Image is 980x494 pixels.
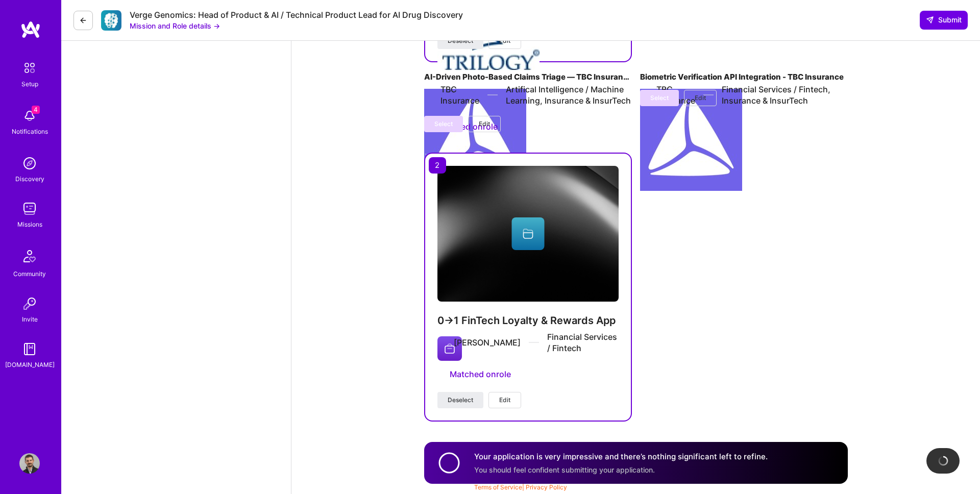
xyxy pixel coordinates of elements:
img: cover [437,166,619,302]
div: [DOMAIN_NAME] [5,359,55,370]
div: [PERSON_NAME] Financial Services / Fintech [454,331,619,354]
button: Edit [488,33,521,49]
img: setup [19,57,40,79]
span: 4 [32,106,40,114]
button: Submit [920,11,968,29]
img: divider [529,342,539,343]
img: Company logo [640,89,742,191]
img: Community [17,244,42,268]
span: Edit [479,119,490,129]
a: User Avatar [17,453,42,474]
img: teamwork [19,199,40,219]
img: logo [20,20,41,39]
img: Company logo [437,336,462,361]
i: icon StarsPurple [437,370,446,378]
span: Edit [499,36,510,45]
span: Edit [695,93,706,103]
h4: AI-Driven Photo-Based Claims Triage — TBC Insurance [424,70,632,84]
h4: Your application is very impressive and there’s nothing significant left to refine. [474,451,768,462]
div: Discovery [15,174,44,184]
div: Verge Genomics: Head of Product & AI / Technical Product Lead for AI Drug Discovery [130,10,463,20]
button: Mission and Role details → [130,20,220,31]
img: guide book [19,339,40,359]
div: Matched on role [424,109,632,144]
img: Company logo [424,89,526,191]
span: You should feel confident submitting your application. [474,465,655,474]
button: Deselect [437,392,483,408]
div: Matched on role [437,357,619,392]
a: Privacy Policy [526,483,567,491]
img: divider [487,94,498,95]
button: Edit [684,90,717,106]
img: User Avatar [19,453,40,474]
button: Edit [488,392,521,408]
img: bell [19,106,40,126]
span: | [474,483,567,491]
span: Edit [499,396,510,405]
div: © 2025 ATeams Inc., All rights reserved. [61,463,980,489]
i: icon SendLight [926,16,934,24]
div: TBC Insurance Artifical Intelligence / Machine Learning, Insurance & InsurTech [440,84,632,106]
div: null [920,11,968,29]
span: Deselect [448,396,473,405]
i: icon LeftArrowDark [79,16,87,24]
img: Invite [19,293,40,314]
span: Deselect [448,36,473,45]
button: Deselect [437,33,483,49]
div: Missions [17,219,42,230]
img: discovery [19,153,40,174]
div: Setup [21,79,38,89]
img: loading [938,456,948,466]
a: Terms of Service [474,483,522,491]
div: TBC Insurance Financial Services / Fintech, Insurance & InsurTech [656,84,848,106]
div: Invite [22,314,38,325]
img: Company Logo [101,10,121,31]
div: Notifications [12,126,48,137]
h4: Biometric Verification API Integration - TBC Insurance [640,70,848,84]
div: Community [13,268,46,279]
button: Edit [468,116,501,132]
h4: 0→1 FinTech Loyalty & Rewards App [437,314,619,327]
span: Submit [926,15,962,25]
